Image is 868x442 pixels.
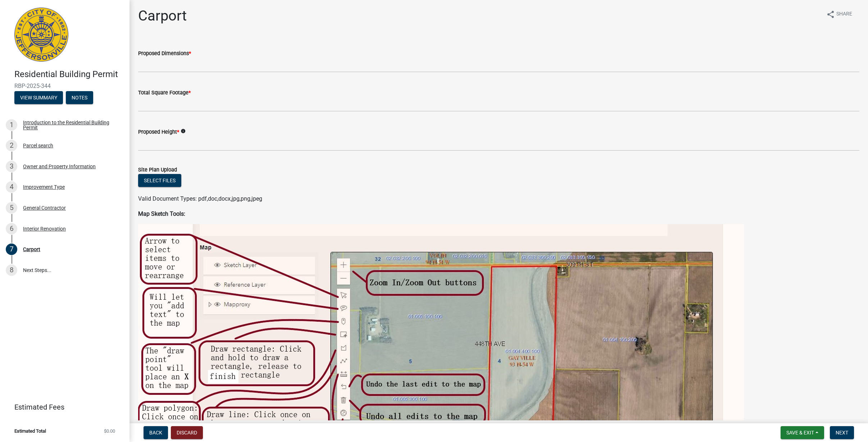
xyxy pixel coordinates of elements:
[138,51,191,56] label: Proposed Dimensions
[14,429,46,433] span: Estimated Total
[14,82,115,89] span: RBP-2025-344
[66,91,93,104] button: Notes
[138,195,262,202] span: Valid Document Types: pdf,doc,docx,jpg,png,jpeg
[6,161,17,172] div: 3
[138,7,187,24] h1: Carport
[138,174,181,187] button: Select files
[23,164,96,169] div: Owner and Property Information
[171,426,203,439] button: Discard
[6,244,17,255] div: 7
[138,210,185,217] strong: Map Sketch Tools:
[138,168,177,173] label: Site Plan Upload
[6,202,17,214] div: 5
[6,140,17,151] div: 2
[14,8,68,62] img: City of Jeffersonville, Indiana
[23,184,65,189] div: Improvement Type
[23,120,118,130] div: Introduction to the Residential Building Permit
[144,426,168,439] button: Back
[14,69,124,80] h4: Residential Building Permit
[14,95,63,101] wm-modal-confirm: Summary
[23,205,66,210] div: General Contractor
[6,400,118,414] a: Estimated Fees
[6,181,17,193] div: 4
[6,223,17,235] div: 6
[23,247,40,252] div: Carport
[6,264,17,276] div: 8
[138,90,191,95] label: Total Square Footage
[23,143,53,148] div: Parcel search
[830,426,854,439] button: Next
[104,429,115,433] span: $0.00
[6,119,17,131] div: 1
[836,10,852,19] span: Share
[181,129,186,134] i: info
[66,95,93,101] wm-modal-confirm: Notes
[14,91,63,104] button: View Summary
[836,430,848,436] span: Next
[786,430,814,436] span: Save & Exit
[821,7,858,21] button: shareShare
[826,10,835,19] i: share
[781,426,824,439] button: Save & Exit
[138,130,179,135] label: Proposed Height
[149,430,162,436] span: Back
[23,226,66,231] div: Interior Renovation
